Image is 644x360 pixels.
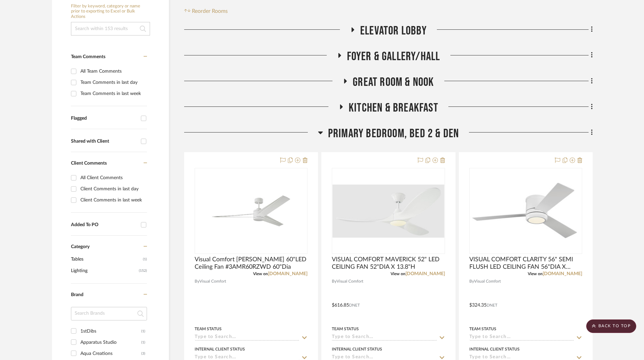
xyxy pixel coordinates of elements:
[71,139,138,144] div: Shared with Client
[71,254,141,265] span: Tables
[80,348,141,359] div: Aqua Creations
[80,88,145,99] div: Team Comments in last week
[586,319,636,333] scroll-to-top-button: BACK TO TOP
[199,278,226,285] span: Visual Comfort
[405,271,445,276] a: [DOMAIN_NAME]
[71,307,147,320] input: Search Brands
[71,116,138,121] div: Flagged
[192,7,228,15] span: Reorder Rooms
[71,22,150,35] input: Search within 153 results
[80,195,145,206] div: Client Comments in last week
[469,256,582,271] span: VISUAL COMFORT CLARITY 56" SEMI FLUSH LED CEILING FAN 56"DIA X 9.2"H
[332,256,445,271] span: VISUAL COMFORT MAVERICK 52" LED CEILING FAN 52"DIA X 13.8"H
[353,75,434,90] span: GREAT ROOM & NOOK
[469,326,496,332] div: Team Status
[360,24,427,38] span: ELEVATOR LOBBY
[184,7,228,15] button: Reorder Rooms
[470,183,581,239] img: VISUAL COMFORT CLARITY 56" SEMI FLUSH LED CEILING FAN 56"DIA X 9.2"H
[71,161,107,166] span: Client Comments
[71,54,105,59] span: Team Comments
[80,172,145,183] div: All Client Comments
[391,272,405,276] span: View on
[253,272,268,276] span: View on
[80,77,145,88] div: Team Comments in last day
[141,348,145,359] div: (3)
[328,126,459,141] span: PRIMARY BEDROOM, BED 2 & DEN
[543,271,582,276] a: [DOMAIN_NAME]
[71,4,150,20] h6: Filter by keyword, category or name prior to exporting to Excel or Bulk Actions
[332,346,382,352] div: Internal Client Status
[469,334,574,341] input: Type to Search…
[332,334,437,341] input: Type to Search…
[209,169,293,253] img: Visual Comfort Armstrong 60"LED Ceiling Fan #3AMR60RZWD 60"Dia
[80,184,145,194] div: Client Comments in last day
[268,271,307,276] a: [DOMAIN_NAME]
[469,278,474,285] span: By
[528,272,543,276] span: View on
[141,326,145,337] div: (1)
[332,278,337,285] span: By
[349,101,438,115] span: KITCHEN & BREAKFAST
[143,254,147,265] span: (1)
[80,337,141,348] div: Apparatus Studio
[71,265,137,277] span: Lighting
[332,168,444,254] div: 0
[195,334,299,341] input: Type to Search…
[332,326,359,332] div: Team Status
[474,278,501,285] span: Visual Comfort
[195,326,222,332] div: Team Status
[139,265,147,276] span: (152)
[195,278,199,285] span: By
[80,326,141,337] div: 1stDibs
[71,244,90,250] span: Category
[71,292,83,297] span: Brand
[80,66,145,77] div: All Team Comments
[195,256,307,271] span: Visual Comfort [PERSON_NAME] 60"LED Ceiling Fan #3AMR60RZWD 60"Dia
[337,278,363,285] span: Visual Comfort
[141,337,145,348] div: (1)
[469,346,520,352] div: Internal Client Status
[332,185,444,238] img: VISUAL COMFORT MAVERICK 52" LED CEILING FAN 52"DIA X 13.8"H
[71,222,138,228] div: Added To PO
[347,49,440,64] span: FOYER & GALLERY/HALL
[195,346,245,352] div: Internal Client Status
